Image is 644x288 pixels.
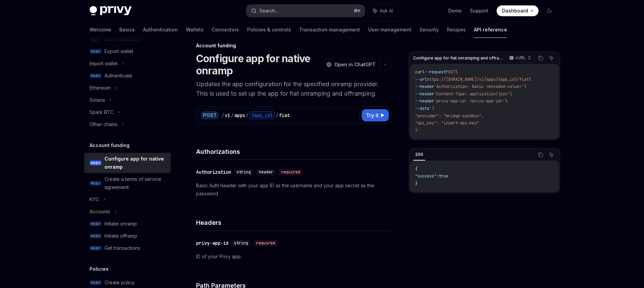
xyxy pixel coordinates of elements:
[196,147,391,156] h4: Authorizations
[259,7,278,15] div: Search...
[196,182,391,198] p: Basic Auth header with your app ID as the username and your app secret as the password.
[234,112,245,119] div: apps
[415,120,479,126] span: "api_key": "insert-api-key"
[536,150,545,159] button: Copy the contents from the code block
[515,55,526,61] p: cURL
[446,69,455,75] span: POST
[84,45,171,57] a: POSTExport wallet
[434,84,524,89] span: 'Authorization: Basic <encoded-value>'
[415,106,429,111] span: --data
[104,155,167,171] div: Configure app for native onramp
[502,7,528,14] span: Dashboard
[212,22,239,38] a: Connectors
[322,59,380,70] button: Open in ChatGPT
[279,169,303,175] div: required
[415,69,425,75] span: curl
[334,61,376,68] span: Open in ChatGPT
[415,84,434,89] span: --header
[529,77,531,82] span: \
[90,161,102,166] span: POST
[84,70,171,82] a: POSTAuthenticate
[186,22,204,38] a: Wallets
[90,120,118,128] div: Other chains
[362,109,389,121] button: Try it
[415,173,436,179] span: "success"
[505,98,507,104] span: \
[249,111,275,119] div: {app_id}
[415,128,420,133] span: }'
[259,169,273,175] span: header
[90,265,109,273] h5: Policies
[231,112,234,119] div: /
[90,96,105,104] div: Solana
[415,166,418,171] span: {
[90,246,102,251] span: POST
[368,22,411,38] a: User management
[196,42,391,49] div: Account funding
[354,8,361,14] span: ⌘ K
[276,112,278,119] div: /
[434,91,510,97] span: 'Content-Type: application/json'
[436,173,439,179] span: :
[455,69,458,75] span: \
[196,52,319,77] h1: Configure app for native onramp
[90,84,111,92] div: Ethereum
[510,91,512,97] span: \
[104,244,140,252] div: Get transactions
[90,59,118,68] div: Import wallet
[247,22,291,38] a: Policies & controls
[196,218,391,227] h4: Headers
[544,5,555,16] button: Toggle dark mode
[90,6,132,16] img: dark logo
[279,112,290,119] div: fiat
[84,173,171,193] a: POSTCreate a terms of service agreement
[90,221,102,226] span: POST
[104,47,133,55] div: Export wallet
[415,98,434,104] span: --header
[415,113,484,119] span: "provider": "bridge-sandbox",
[299,22,360,38] a: Transaction management
[84,218,171,230] a: POSTInitiate onramp
[448,7,462,14] a: Demo
[237,169,251,175] span: string
[536,54,545,63] button: Copy the contents from the code block
[196,253,391,261] p: ID of your Privy app.
[254,240,278,246] div: required
[90,49,102,54] span: POST
[470,7,488,14] a: Support
[415,77,427,82] span: --url
[104,279,135,287] div: Create policy
[104,175,167,191] div: Create a terms of service agreement
[234,240,248,246] span: string
[143,22,178,38] a: Authentication
[434,98,505,104] span: 'privy-app-id: <privy-app-id>'
[425,69,446,75] span: --request
[84,242,171,254] a: POSTGet transactions
[447,22,466,38] a: Recipes
[366,111,379,119] span: Try it
[429,106,434,111] span: '{
[90,181,102,186] span: POST
[413,55,503,61] span: Configure app for fiat onramping and offramping.
[90,22,111,38] a: Welcome
[420,22,439,38] a: Security
[90,141,129,149] h5: Account funding
[415,181,418,186] span: }
[104,232,137,240] div: Initiate offramp
[90,195,99,203] div: KYC
[415,91,434,97] span: --header
[90,234,102,239] span: POST
[524,84,526,89] span: \
[90,280,102,285] span: POST
[221,112,224,119] div: /
[84,230,171,242] a: POSTInitiate offramp
[225,112,230,119] div: v1
[104,220,137,228] div: Initiate onramp
[119,22,135,38] a: Basics
[380,7,393,14] span: Ask AI
[196,169,231,175] div: Authorization
[547,150,556,159] button: Ask AI
[246,112,248,119] div: /
[201,111,219,119] div: POST
[196,240,229,246] div: privy-app-id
